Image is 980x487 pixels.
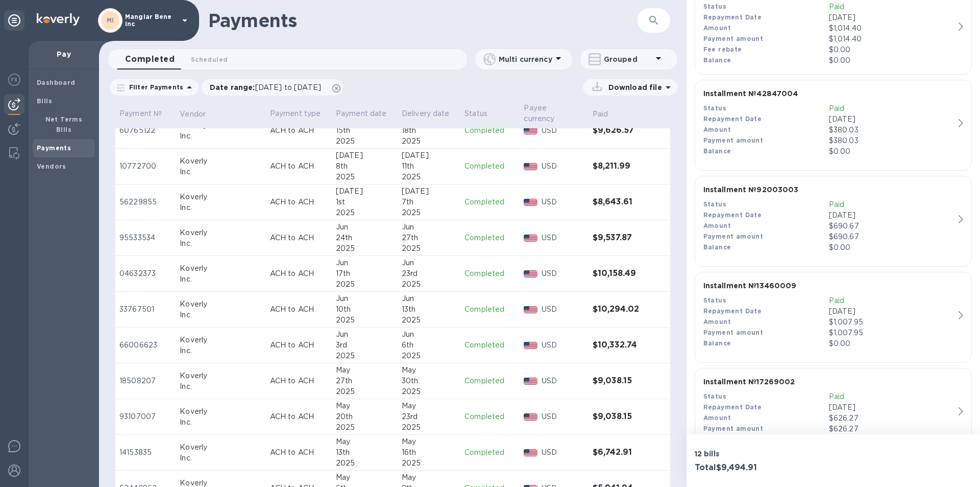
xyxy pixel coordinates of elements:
[524,449,537,456] img: USD
[695,80,972,171] button: Installment №42847004StatusPaidRepayment Date[DATE]Amount$380.03Payment amount$380.03Balance$0.00
[180,192,262,202] div: Koverly
[402,329,456,340] div: Jun
[336,243,394,254] div: 2025
[270,411,328,422] p: ACH to ACH
[829,135,954,146] p: $380.03
[125,13,176,28] p: Mangiar Bene inc
[703,115,762,123] b: Repayment Date
[703,24,731,32] b: Amount
[402,233,456,243] div: 27th
[695,449,829,459] p: 12 bills
[107,16,114,24] b: MI
[703,378,795,386] b: Installment № 17269002
[464,125,516,136] p: Completed
[180,274,262,285] div: Inc.
[542,411,584,422] p: USD
[402,401,456,411] div: May
[336,304,394,315] div: 10th
[119,304,171,315] p: 33767501
[336,268,394,279] div: 17th
[402,268,456,279] div: 23rd
[593,109,608,120] p: Paid
[703,126,731,133] b: Amount
[593,197,643,207] h3: $8,643.61
[524,163,537,170] img: USD
[464,108,516,119] p: Status
[336,150,394,161] div: [DATE]
[695,463,829,473] h3: Total $9,494.91
[119,233,171,243] p: 95533534
[119,197,171,207] p: 56229855
[695,176,972,267] button: Installment №92003003StatusPaidRepayment Date[DATE]Amount$690.67Payment amount$690.67Balance$0.00
[336,447,394,458] div: 13th
[402,136,456,147] div: 2025
[464,161,516,172] p: Completed
[695,272,972,363] button: Installment №13460009StatusPaidRepayment Date[DATE]Amount$1,007.95Payment amount$1,007.95Balance$...
[180,227,262,238] div: Koverly
[270,340,328,351] p: ACH to ACH
[402,161,456,172] div: 11th
[703,45,742,53] b: Fee rebate
[37,144,71,152] b: Payments
[4,10,24,31] div: Unpin categories
[402,447,456,458] div: 16th
[180,156,262,167] div: Koverly
[542,197,584,207] p: USD
[402,172,456,182] div: 2025
[402,207,456,218] div: 2025
[402,458,456,469] div: 2025
[37,97,52,105] b: Bills
[119,161,171,172] p: 10772700
[703,104,726,112] b: Status
[336,108,394,119] p: Payment date
[402,150,456,161] div: [DATE]
[695,368,972,459] button: Installment №17269002StatusPaidRepayment Date[DATE]Amount$626.27Payment amount$626.27
[402,411,456,422] div: 23rd
[464,268,516,279] p: Completed
[402,222,456,233] div: Jun
[593,269,643,279] h3: $10,158.49
[703,403,762,411] b: Repayment Date
[703,35,764,42] b: Payment amount
[336,329,394,340] div: Jun
[829,221,954,231] div: $690.67
[829,125,954,135] div: $380.03
[829,328,954,338] p: $1,007.95
[37,49,91,59] p: Pay
[180,417,262,428] div: Inc.
[703,56,731,64] b: Balance
[37,79,76,86] b: Dashboard
[703,211,762,219] b: Repayment Date
[402,422,456,433] div: 2025
[542,161,584,172] p: USD
[402,243,456,254] div: 2025
[402,197,456,207] div: 7th
[180,381,262,392] div: Inc.
[703,282,797,290] b: Installment № 13460009
[499,54,552,64] p: Multi currency
[829,306,954,317] p: [DATE]
[593,161,643,171] h3: $8,211.99
[703,147,731,155] b: Balance
[336,172,394,182] div: 2025
[703,136,764,144] b: Payment amount
[703,296,726,304] b: Status
[270,233,328,243] p: ACH to ACH
[593,340,643,350] h3: $10,332.74
[336,411,394,422] div: 20th
[524,103,584,124] span: Payee currency
[703,318,731,326] b: Amount
[402,436,456,447] div: May
[703,425,764,432] b: Payment amount
[524,127,537,134] img: USD
[542,447,584,458] p: USD
[829,242,954,253] p: $0.00
[402,376,456,386] div: 30th
[402,472,456,483] div: May
[336,472,394,483] div: May
[829,12,954,23] p: [DATE]
[180,299,262,310] div: Koverly
[119,411,171,422] p: 93107007
[336,340,394,351] div: 3rd
[336,351,394,361] div: 2025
